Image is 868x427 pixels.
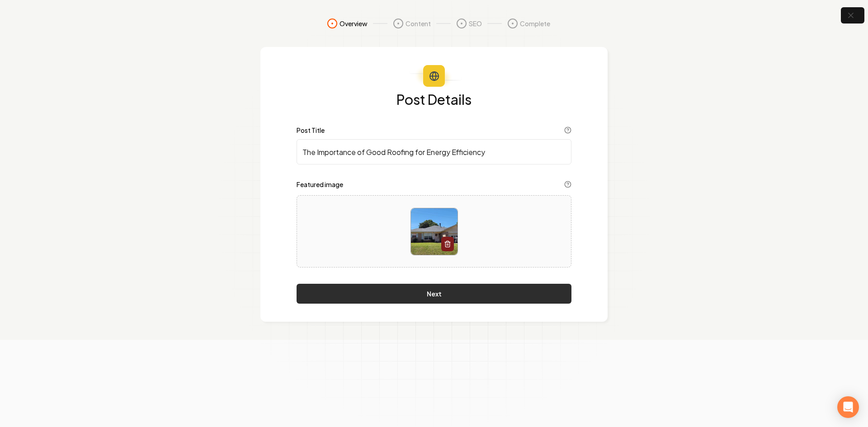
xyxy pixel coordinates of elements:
img: image [411,208,458,255]
span: Content [406,19,431,28]
span: SEO [469,19,482,28]
span: Overview [340,19,368,28]
div: Open Intercom Messenger [837,396,859,418]
label: Post Title [297,127,325,133]
label: Featured image [297,181,343,188]
button: Next [297,284,571,304]
h1: Post Details [297,92,571,107]
span: Complete [520,19,550,28]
